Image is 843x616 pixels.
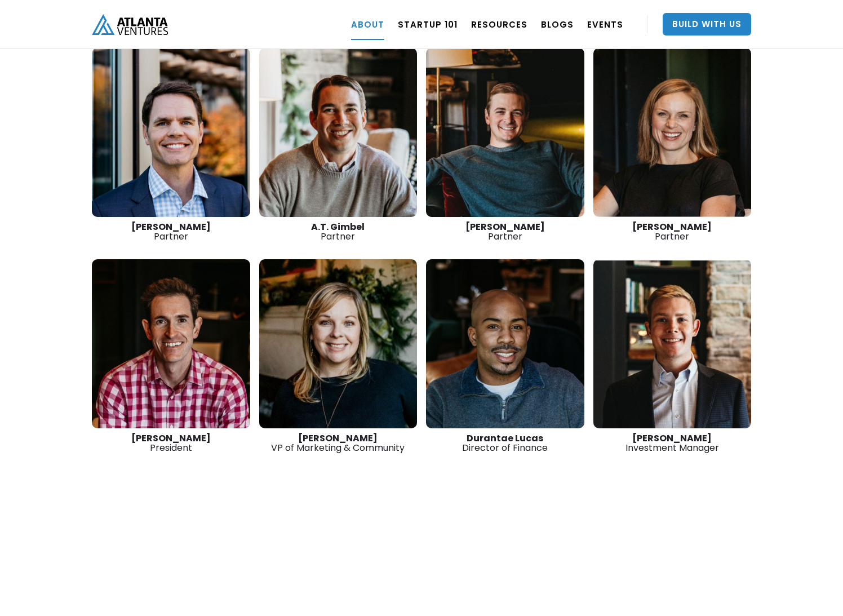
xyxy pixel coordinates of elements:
a: Startup 101 [398,8,458,40]
strong: [PERSON_NAME] [131,220,211,233]
div: Director of Finance [426,433,584,453]
div: Partner [593,222,752,241]
a: RESOURCES [471,8,527,40]
a: ABOUT [351,8,384,40]
strong: [PERSON_NAME] [465,220,545,233]
div: Partner [426,222,584,241]
strong: A.T. Gimbel [311,220,365,233]
div: Investment Manager [593,433,752,453]
a: EVENTS [587,8,623,40]
div: VP of Marketing & Community [259,433,418,453]
div: Partner [92,222,250,241]
strong: [PERSON_NAME] [632,432,712,445]
strong: [PERSON_NAME] [298,432,378,445]
div: Partner [259,222,418,241]
div: President [92,433,250,453]
a: BLOGS [541,8,574,40]
strong: [PERSON_NAME] [632,220,712,233]
strong: Durantae Lucas [467,432,543,445]
a: Build With Us [663,13,751,36]
strong: [PERSON_NAME] [131,432,211,445]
